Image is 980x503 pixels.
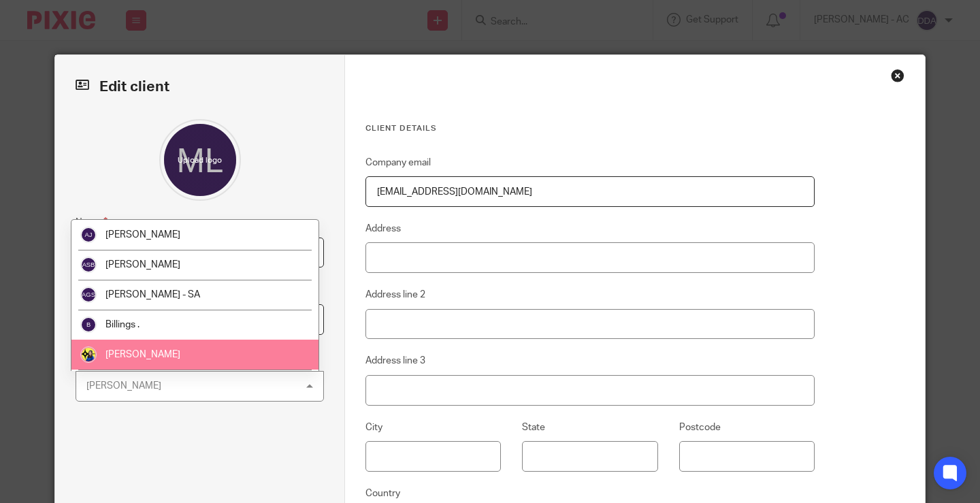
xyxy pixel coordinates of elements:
[80,257,97,273] img: svg%3E
[365,421,382,434] label: City
[365,222,401,236] label: Address
[80,287,97,303] img: svg%3E
[365,288,425,302] label: Address line 2
[80,227,97,243] img: svg%3E
[105,320,140,329] span: Billings .
[365,487,400,500] label: Country
[365,156,431,169] label: Company email
[86,381,161,391] div: [PERSON_NAME]
[522,421,545,434] label: State
[80,346,97,363] img: Bobo-Starbridge%201.jpg
[80,317,97,333] img: svg%3E
[105,260,180,270] span: [PERSON_NAME]
[365,354,425,368] label: Address line 3
[365,123,815,134] h3: Client details
[105,230,180,240] span: [PERSON_NAME]
[679,421,721,434] label: Postcode
[891,69,904,82] div: Close this dialog window
[76,76,324,99] h2: Edit client
[105,350,180,359] span: [PERSON_NAME]
[105,290,200,299] span: [PERSON_NAME] - SA
[76,214,108,230] label: Name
